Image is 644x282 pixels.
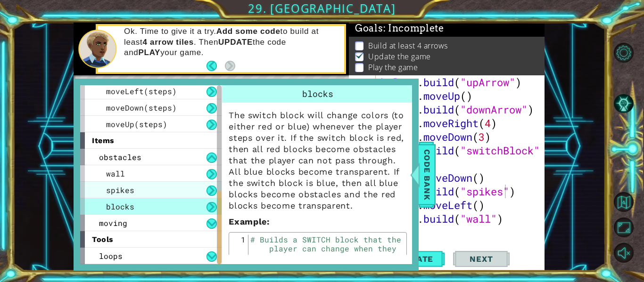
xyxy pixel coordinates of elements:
[368,62,418,73] p: Play the game
[614,218,634,237] button: Maximize Browser
[142,38,193,47] strong: 4 arrow tiles
[614,192,634,212] button: Back to Map
[99,251,123,261] span: loops
[460,254,502,264] span: Next
[106,201,134,211] span: blocks
[216,27,281,36] strong: Add some code
[106,185,134,195] span: spikes
[80,132,222,149] div: items
[225,61,235,71] button: Next
[229,217,267,226] span: Example
[229,217,270,226] strong: :
[92,235,114,244] span: tools
[106,86,177,96] span: moveLeft(steps)
[355,51,364,59] img: Check mark for checkbox
[106,103,177,113] span: moveDown(steps)
[231,235,248,262] div: 1
[229,110,407,211] p: The switch block will change colors (to either red or blue) whenever the player steps over it. If...
[99,152,141,162] span: obstacles
[206,61,225,71] button: Back
[80,231,222,248] div: tools
[368,40,448,51] p: Build at least 4 arrows
[383,23,444,34] span: : Incomplete
[420,146,435,203] span: Code Bank
[106,119,167,129] span: moveUp(steps)
[355,23,444,34] span: Goals
[139,48,161,57] strong: PLAY
[106,169,125,178] span: wall
[99,218,127,228] span: moving
[218,38,253,47] strong: UPDATE
[453,250,510,269] button: Next
[92,136,115,145] span: items
[614,94,634,113] button: AI Hint
[614,43,634,63] button: Level Options
[222,85,413,103] div: blocks
[302,88,333,99] span: blocks
[615,189,644,215] a: Back to Map
[124,26,338,57] p: Ok. Time to give it a try. to build at least . Then the code and your game.
[368,51,430,62] p: Update the game
[351,77,376,90] div: 12
[614,243,634,263] button: Unmute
